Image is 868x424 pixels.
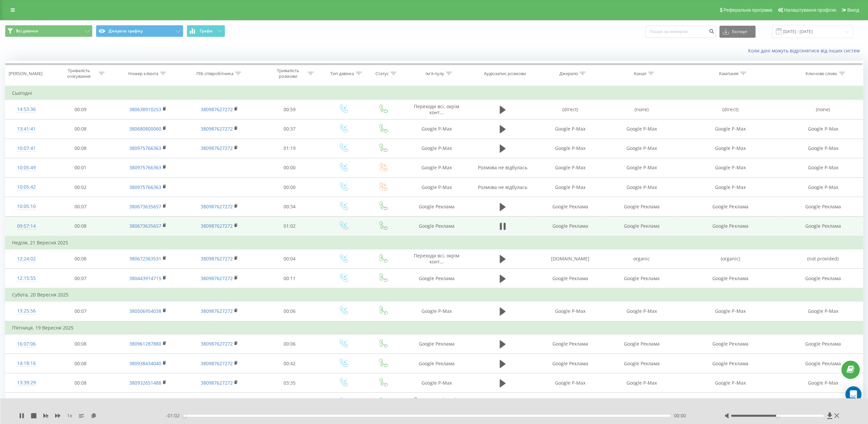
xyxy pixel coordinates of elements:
a: 380932651488 [129,380,161,386]
td: 00:08 [47,373,114,393]
a: 380987627272 [201,126,233,132]
a: 380975766363 [129,184,161,190]
span: Всі дзвінки [16,28,38,34]
span: Переходи всі, окрім конт... [414,103,459,116]
td: Google P-Max [677,158,783,177]
td: сервис бмв [783,393,863,412]
td: Google Реклама [402,216,471,236]
td: 00:02 [47,178,114,197]
td: 00:08 [47,119,114,139]
button: Експорт [719,26,755,38]
div: Статус [375,71,389,76]
td: Google P-Max [534,119,606,139]
td: Google Реклама [783,197,863,216]
td: Google Реклама [402,334,471,354]
td: (organic) [677,249,783,268]
td: Субота, 20 Вересня 2025 [5,288,863,301]
td: (direct) [534,100,606,119]
td: Google P-Max [402,139,471,158]
div: 11:05:29 [12,396,41,409]
div: Accessibility label [776,414,778,417]
td: 00:06 [256,301,323,321]
td: Google Реклама [402,269,471,288]
span: Графік [200,29,213,33]
td: (direct) [677,100,783,119]
a: 380443914715 [129,275,161,281]
td: 00:08 [47,334,114,354]
td: Google P-Max [783,301,863,321]
td: 00:08 [47,249,114,268]
td: Неділя, 21 Вересня 2025 [5,236,863,249]
button: Графік [187,25,225,37]
td: Google Реклама [677,197,783,216]
td: 00:07 [47,301,114,321]
div: 10:05:49 [12,161,41,174]
td: google [534,393,606,412]
td: Google Реклама [783,334,863,354]
div: 14:18:16 [12,357,41,370]
input: Пошук за номером [645,26,716,38]
span: Налаштування профілю [784,7,836,13]
td: Google P-Max [783,178,863,197]
span: Розмова не відбулась [478,184,527,190]
td: 00:39 [256,393,323,412]
td: 00:37 [256,119,323,139]
div: [PERSON_NAME] [9,71,42,76]
td: Google Реклама [606,354,677,373]
td: 00:07 [47,197,114,216]
a: 380987627272 [201,145,233,151]
div: Номер клієнта [128,71,158,76]
button: Всі дзвінки [5,25,93,37]
td: 00:00 [256,158,323,177]
div: 12:15:55 [12,272,41,285]
a: 380987627272 [201,255,233,262]
a: 380673635657 [129,203,161,210]
div: Open Intercom Messenger [845,386,861,402]
a: 380680800060 [129,126,161,132]
div: ПІБ співробітника [196,71,233,76]
td: Google P-Max [402,119,471,139]
span: 00:00 [674,412,686,419]
div: 10:05:10 [12,200,41,213]
td: 00:08 [47,354,114,373]
div: 10:07:41 [12,142,41,155]
td: Google P-Max [606,301,677,321]
a: 380672363531 [129,255,161,262]
td: Google P-Max [606,119,677,139]
button: Джерела трафіку [96,25,183,37]
td: Google P-Max [534,178,606,197]
a: 380987627272 [201,203,233,210]
div: 13:25:56 [12,304,41,317]
td: Google Реклама [534,334,606,354]
td: Google P-Max [783,139,863,158]
a: 380987627272 [201,341,233,347]
div: Канал [634,71,646,76]
td: Google Реклама [606,269,677,288]
a: 380987627272 [201,223,233,229]
div: 10:05:42 [12,181,41,194]
td: 00:11 [256,269,323,288]
td: Google P-Max [783,373,863,393]
td: Google P-Max [606,139,677,158]
td: 00:59 [256,100,323,119]
td: cpc [606,393,677,412]
td: Google Реклама [402,354,471,373]
td: Google P-Max [606,373,677,393]
td: (not provided) [783,249,863,268]
td: Google P-Max [534,158,606,177]
div: 13:41:41 [12,123,41,136]
td: 00:42 [256,354,323,373]
a: 380673635657 [129,223,161,229]
td: 00:07 [47,393,114,412]
td: 00:07 [47,269,114,288]
td: Google Реклама [783,354,863,373]
td: Google P-Max [402,178,471,197]
div: Тривалість очікування [61,68,97,79]
td: Google Реклама [534,216,606,236]
td: Google Реклама [677,334,783,354]
td: Google P-Max [402,158,471,177]
span: Вихід [847,7,859,13]
td: Google Реклама [783,216,863,236]
td: Google Реклама [402,197,471,216]
td: Google P-Max [402,373,471,393]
